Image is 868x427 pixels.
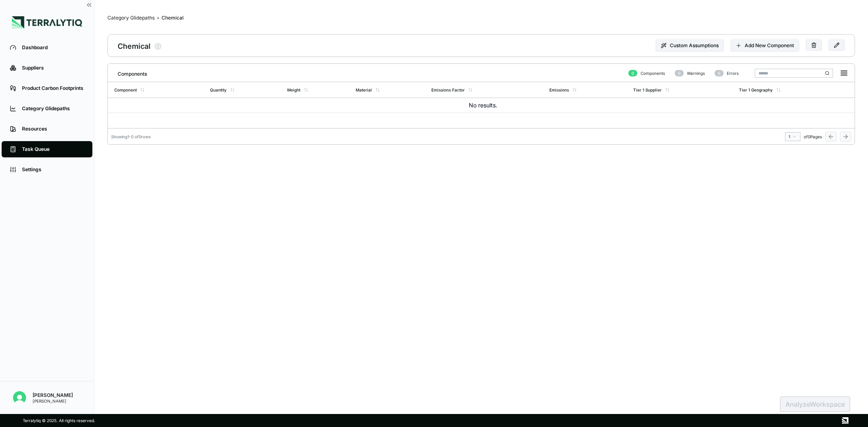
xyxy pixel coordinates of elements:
td: No results. [108,98,855,113]
div: Component [114,87,137,92]
img: Logo [12,16,82,28]
div: [PERSON_NAME] [33,392,73,399]
button: Add New Component [730,39,799,52]
div: Quantity [210,87,227,92]
div: Emissions [549,87,569,92]
div: 0 [628,70,637,76]
div: Tier 1 Supplier [633,87,662,92]
div: Components [111,68,147,77]
div: Task Queue [22,146,84,152]
div: Category Glidepaths [22,105,84,112]
div: Tier 1 Geography [739,87,773,92]
button: 1 [785,132,800,141]
div: Resources [22,126,84,132]
button: Custom Assumptions [656,39,724,52]
div: [PERSON_NAME] [33,399,73,403]
div: Errors [711,70,739,76]
img: Mridul Gupta [13,391,26,404]
div: Emissions Factor [431,87,465,92]
div: Settings [22,166,84,173]
div: 1 [789,134,797,139]
div: Showing 1 - 0 of 0 rows [111,134,151,139]
span: of 0 Pages [804,134,822,139]
a: Category Glidepaths [107,15,155,21]
div: Material [356,87,372,92]
span: › [157,15,159,21]
div: Suppliers [22,65,84,71]
button: Open user button [10,388,29,407]
div: 0 [715,70,724,76]
div: Weight [287,87,300,92]
div: Chemical [118,40,151,51]
div: Components [625,70,665,76]
span: Chemical [162,15,184,21]
div: Product Carbon Footprints [22,85,84,91]
div: Warnings [671,70,705,76]
div: 0 [675,70,684,76]
div: Dashboard [22,44,84,51]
